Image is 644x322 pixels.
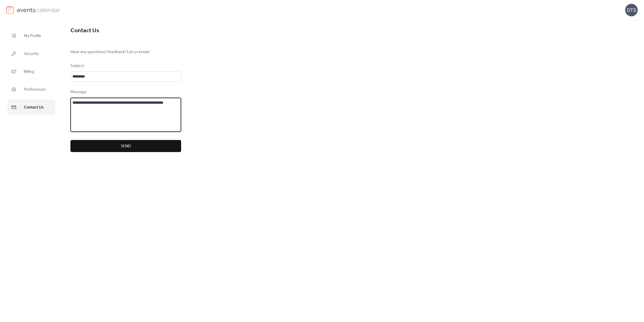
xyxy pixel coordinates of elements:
div: Subject [70,63,180,69]
span: Billing [24,68,34,76]
a: My Profile [8,28,55,43]
button: Send [70,140,181,152]
a: Preferences [8,82,55,97]
div: Message [70,89,180,95]
a: Billing [8,64,55,79]
span: Contact Us [24,103,44,111]
span: Preferences [24,86,46,93]
img: logo-type [17,6,60,14]
a: Security [8,46,55,61]
img: logo [6,6,14,14]
span: Have any questions? Feedback? Let us know! [70,49,181,55]
span: Send [121,143,131,149]
a: Contact Us [8,99,55,115]
div: DTS [625,4,638,16]
span: My Profile [24,32,41,40]
span: Security [24,50,39,58]
span: Contact Us [70,25,99,36]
